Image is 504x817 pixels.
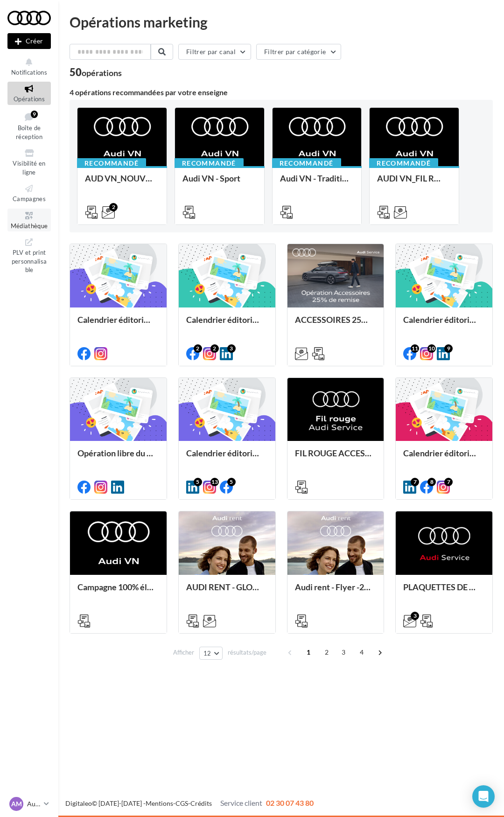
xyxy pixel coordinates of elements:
span: 1 [301,645,316,660]
div: 11 [411,344,419,353]
span: Boîte de réception [16,124,42,140]
span: PLV et print personnalisable [12,247,47,273]
div: 8 [427,478,436,486]
div: 4 opérations recommandées par votre enseigne [70,89,493,96]
span: Médiathèque [11,222,48,230]
div: Calendrier éditorial national : semaine du 25.08 au 31.08 [186,448,268,467]
div: 3 [227,344,236,353]
div: Recommandé [77,158,146,168]
a: Opérations [7,82,51,105]
div: 7 [444,478,453,486]
div: Nouvelle campagne [7,33,51,49]
div: AUD VN_NOUVELLE A6 e-tron [85,174,159,192]
div: FIL ROUGE ACCESSOIRES SEPTEMBRE - AUDI SERVICE [295,448,377,467]
span: Afficher [173,648,194,657]
span: 2 [319,645,334,660]
div: 7 [411,478,419,486]
span: 02 30 07 43 80 [266,798,314,807]
div: Audi rent - Flyer -25% et -40% [295,582,377,601]
div: Recommandé [272,158,341,168]
div: AUDI VN_FIL ROUGE 2025 - A1, Q2, Q3, Q5 et Q4 e-tron [377,174,451,192]
div: Audi VN - Tradition [280,174,354,192]
a: PLV et print personnalisable [7,235,51,276]
div: 9 [444,344,453,353]
div: 5 [194,478,202,486]
span: Notifications [11,69,47,76]
a: Digitaleo [65,799,92,807]
div: 2 [194,344,202,353]
span: résultats/page [228,648,266,657]
a: Crédits [190,799,212,807]
div: Calendrier éditorial national : semaines du 04.08 au 25.08 [403,448,485,467]
div: 9 [31,111,38,118]
span: AM [11,799,22,809]
button: 12 [199,647,223,660]
div: 2 [109,203,118,211]
div: 13 [210,478,219,486]
div: Calendrier éditorial national : du 02.09 au 09.09 [403,315,485,334]
span: © [DATE]-[DATE] - - - [65,799,314,807]
span: 4 [354,645,369,660]
div: Recommandé [369,158,438,168]
a: Boîte de réception9 [7,109,51,143]
a: CGS [175,799,188,807]
button: Créer [7,33,51,49]
div: opérations [82,69,122,77]
a: AM Audi MACON [7,795,51,813]
p: Audi MACON [27,799,40,809]
div: Opérations marketing [70,15,493,29]
span: Campagnes [13,195,46,203]
div: Recommandé [175,158,244,168]
div: 3 [411,612,419,620]
div: Campagne 100% électrique BEV Septembre [77,582,159,601]
a: Médiathèque [7,209,51,231]
div: ACCESSOIRES 25% SEPTEMBRE - AUDI SERVICE [295,315,377,334]
div: Calendrier éditorial national : semaine du 08.09 au 14.09 [77,315,159,334]
div: AUDI RENT - GLOBAL [186,582,268,601]
span: 12 [203,649,211,657]
span: Opérations [14,95,45,103]
div: Open Intercom Messenger [472,785,495,808]
div: Opération libre du [DATE] 12:06 [77,448,159,467]
div: 50 [70,67,122,77]
button: Filtrer par catégorie [256,44,341,60]
span: Service client [220,798,262,807]
div: Audi VN - Sport [182,174,257,192]
button: Notifications [7,55,51,78]
a: Visibilité en ligne [7,146,51,178]
a: Campagnes [7,182,51,204]
span: 3 [336,645,351,660]
div: PLAQUETTES DE FREIN - AUDI SERVICE [403,582,485,601]
div: 5 [227,478,236,486]
span: Visibilité en ligne [13,160,45,176]
a: Mentions [146,799,173,807]
div: 10 [427,344,436,353]
div: 2 [210,344,219,353]
button: Filtrer par canal [178,44,251,60]
div: Calendrier éditorial national : du 02.09 au 15.09 [186,315,268,334]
